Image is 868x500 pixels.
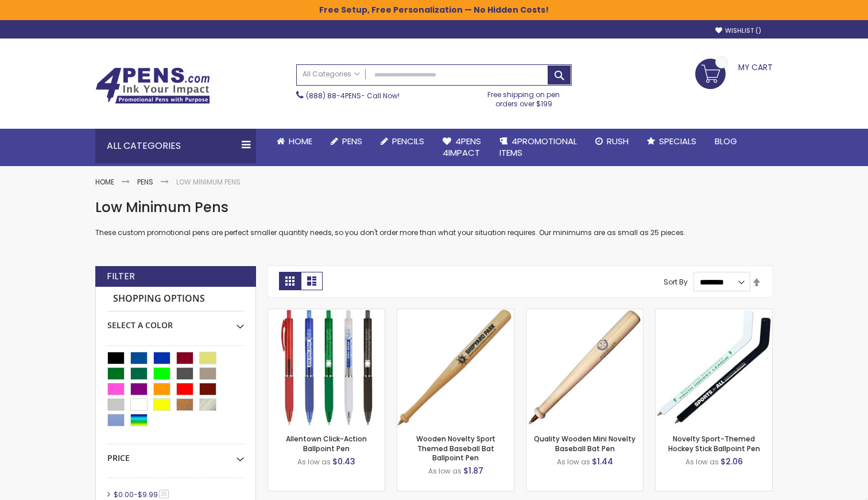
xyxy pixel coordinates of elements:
a: Quality Wooden Mini Novelty Baseball Bat Pen [534,434,635,453]
span: $0.00 [114,490,134,499]
a: $0.00-$9.9935 [111,490,173,499]
a: Allentown Click-Action Ballpoint Pen [268,309,385,318]
a: Wishlist [715,26,761,35]
span: As low as [428,466,462,476]
span: Specials [659,135,696,147]
a: Home [268,129,321,154]
span: Pencils [392,135,424,147]
span: Pens [342,135,362,147]
span: As low as [297,457,331,467]
span: $1.44 [592,456,613,467]
span: 35 [159,490,169,498]
a: 4PROMOTIONALITEMS [490,129,586,166]
a: Blog [706,129,746,154]
h1: Low Minimum Pens [95,198,773,217]
span: All Categories [303,70,360,79]
span: 4PROMOTIONAL ITEMS [499,135,577,159]
div: Price [107,444,244,464]
a: (888) 88-4PENS [306,91,361,101]
span: $1.87 [463,465,483,476]
strong: Grid [279,272,301,290]
img: Wooden Novelty Sport Themed Baseball Bat Ballpoint Pen [397,309,514,426]
span: $0.43 [332,456,355,467]
label: Sort By [664,277,688,287]
a: Quality Wooden Mini Novelty Baseball Bat Pen [526,309,643,318]
span: As low as [685,457,719,467]
a: Novelty Sport-Themed Hockey Stick Ballpoint Pen [656,309,772,318]
a: 4Pens4impact [433,129,490,166]
div: All Categories [95,129,256,163]
a: Specials [638,129,706,154]
a: Wooden Novelty Sport Themed Baseball Bat Ballpoint Pen [397,309,514,318]
div: Free shipping on pen orders over $199 [476,86,572,109]
span: Home [289,135,312,147]
a: Pencils [371,129,433,154]
a: Wooden Novelty Sport Themed Baseball Bat Ballpoint Pen [416,434,495,462]
a: Rush [586,129,638,154]
span: - Call Now! [306,91,400,101]
span: $9.99 [138,490,158,499]
div: These custom promotional pens are perfect smaller quantity needs, so you don't order more than wh... [95,198,773,238]
img: 4Pens Custom Pens and Promotional Products [95,67,210,104]
strong: Filter [107,270,135,283]
a: Allentown Click-Action Ballpoint Pen [286,434,367,453]
span: Rush [607,135,629,147]
img: Quality Wooden Mini Novelty Baseball Bat Pen [526,309,643,426]
img: Novelty Sport-Themed Hockey Stick Ballpoint Pen [656,309,772,426]
strong: Low Minimum Pens [176,177,241,187]
a: Novelty Sport-Themed Hockey Stick Ballpoint Pen [668,434,760,453]
a: All Categories [297,65,366,84]
a: Pens [321,129,371,154]
a: Home [95,177,114,187]
div: Select A Color [107,311,244,331]
strong: Shopping Options [107,287,244,311]
a: Pens [137,177,153,187]
span: 4Pens 4impact [443,135,481,159]
span: $2.06 [720,456,743,467]
span: Blog [715,135,737,147]
span: As low as [557,457,590,467]
img: Allentown Click-Action Ballpoint Pen [268,309,385,426]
